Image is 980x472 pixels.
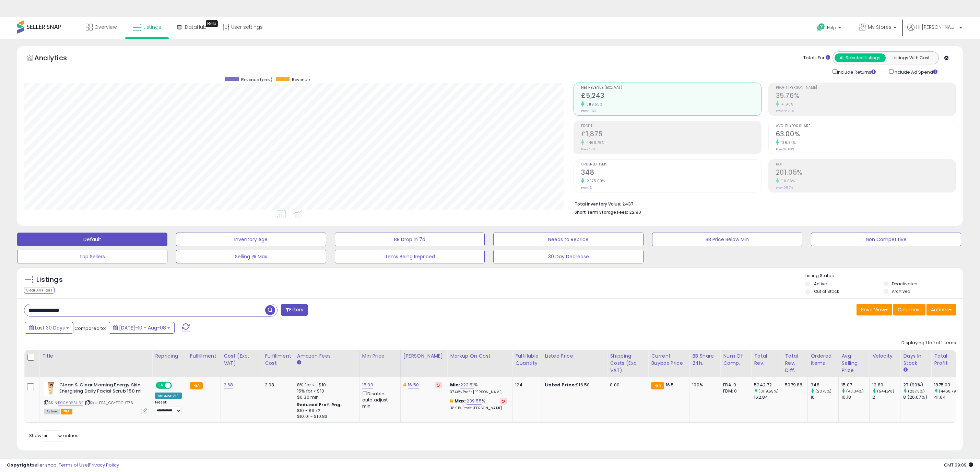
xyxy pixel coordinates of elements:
a: Terms of Use [59,462,88,468]
div: 5079.88 [785,382,802,388]
span: Columns [898,306,919,313]
a: 2.68 [224,382,233,388]
div: Preset: [155,400,182,415]
div: Include Ad Spend [884,68,948,76]
label: Archived [892,288,910,294]
label: Deactivated [892,281,918,287]
small: 4468.79% [584,140,604,145]
div: Total Profit [934,352,959,367]
a: 239.55 [467,398,482,405]
div: 162.84 [754,394,782,400]
div: 0.00 [610,382,643,388]
div: 100% [692,382,715,388]
button: 30 Day Decrease [493,250,644,263]
div: 41.04 [934,394,962,400]
a: User settings [217,17,268,37]
h2: 348 [581,169,761,178]
div: Listed Price [545,352,604,360]
label: Active [814,281,827,287]
div: FBA: 0 [723,382,746,388]
div: Num of Comp. [723,352,748,367]
small: (48.04%) [846,388,864,394]
div: Ordered Items [811,352,836,367]
div: 124 [515,382,536,388]
h2: 201.05% [776,169,956,178]
span: Overview [94,24,117,30]
a: 16.50 [408,382,419,388]
small: Prev: 16 [581,186,592,190]
p: Listing States: [805,273,963,279]
div: Clear All Filters [24,287,55,294]
div: Repricing [155,352,184,360]
span: Show: entries [29,432,79,439]
span: ROI [776,163,956,166]
div: ASIN: [44,382,147,414]
small: FBA [190,382,203,389]
span: OFF [171,382,182,388]
small: (3119.55%) [758,388,779,394]
div: FBM: 0 [723,388,746,394]
div: 348 [811,382,838,388]
b: Min: [450,382,460,388]
small: 136.84% [779,140,796,145]
div: 5242.72 [754,382,782,388]
h5: Listings [36,275,63,285]
div: Cost (Exc. VAT) [224,352,259,367]
div: 2 [872,394,900,400]
small: Prev: £163 [581,109,596,113]
div: 10.18 [841,394,869,400]
button: Save View [857,304,892,315]
div: Amazon AI * [155,393,182,399]
button: Selling @ Max [176,250,326,263]
div: Disable auto adjust min [362,390,395,410]
small: (237.5%) [908,388,925,394]
div: 15% for > $10 [297,388,354,394]
div: Total Rev. Diff. [785,352,805,374]
a: Privacy Policy [89,462,119,468]
b: Clean & Clear Morning Energy Skin Energising Daily Facial Scrub 150 ml [59,382,143,396]
span: Revenue (prev) [241,77,272,83]
b: Listed Price: [545,382,576,388]
div: BB Share 24h. [692,352,717,367]
div: Include Returns [827,68,884,76]
div: 27 (90%) [903,382,931,388]
small: Prev: 26.60% [776,147,794,151]
div: 15.07 [841,382,869,388]
button: Needs to Reprice [493,233,644,246]
a: Hi [PERSON_NAME] [907,24,962,39]
span: | SKU: FBA_CC-TOCLE176 [84,400,133,406]
div: $0.30 min [297,394,354,400]
small: FBA [651,382,664,389]
small: 3119.55% [584,102,602,107]
button: Filters [281,304,308,316]
div: Min Price [362,352,398,360]
div: % [450,398,507,411]
div: 1875.03 [934,382,962,388]
a: DataHub [172,17,212,37]
th: The percentage added to the cost of goods (COGS) that forms the calculator for Min & Max prices. [447,350,512,377]
span: FBA [61,409,72,414]
label: Out of Stock [814,288,839,294]
div: Avg Selling Price [841,352,866,374]
span: Hi [PERSON_NAME] [916,24,957,30]
b: Short Term Storage Fees: [575,209,628,215]
span: 16.5 [666,382,674,388]
strong: Copyright [7,462,32,468]
div: $10 - $11.72 [297,408,354,414]
small: (4468.79%) [939,388,961,394]
button: Inventory Age [176,233,326,246]
div: Days In Stock [903,352,928,367]
button: Default [17,233,167,246]
span: Ordered Items [581,163,761,166]
div: Total Rev. [754,352,779,367]
div: 12.89 [872,382,900,388]
a: Help [812,18,848,39]
div: Tooltip anchor [206,20,218,27]
div: Markup on Cost [450,352,509,360]
h2: 35.76% [776,92,956,101]
div: Fulfillable Quantity [515,352,539,367]
h5: Analytics [34,53,80,64]
a: Listings [128,17,166,37]
span: Compared to: [74,325,106,332]
span: 2025-09-9 09:09 GMT [944,462,973,468]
